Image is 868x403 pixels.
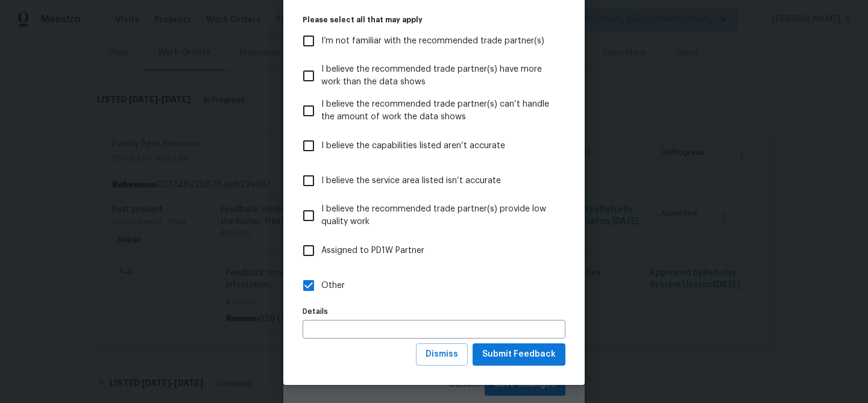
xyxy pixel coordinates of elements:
span: Submit Feedback [482,347,556,362]
span: Dismiss [426,347,458,362]
label: Details [303,308,565,315]
span: I believe the recommended trade partner(s) have more work than the data shows [321,63,556,89]
button: Submit Feedback [473,343,565,366]
span: I believe the recommended trade partner(s) provide low quality work [321,203,556,228]
span: I believe the recommended trade partner(s) can’t handle the amount of work the data shows [321,98,556,123]
span: Other [321,280,345,292]
span: I believe the service area listed isn’t accurate [321,175,501,187]
span: Assigned to PD1W Partner [321,245,424,257]
span: I believe the capabilities listed aren’t accurate [321,140,505,152]
button: Dismiss [416,343,468,366]
span: I’m not familiar with the recommended trade partner(s) [321,35,544,48]
legend: Please select all that may apply [303,16,565,23]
